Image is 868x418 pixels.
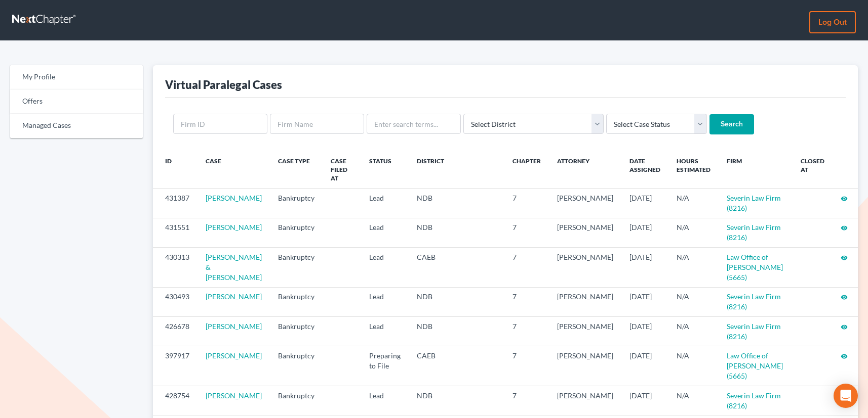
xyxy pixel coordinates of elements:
td: NDB [409,386,504,415]
input: Search [709,114,754,134]
th: Attorney [549,151,621,189]
i: visibility [841,224,848,231]
th: Firm [719,151,793,189]
a: visibility [841,223,848,231]
th: District [409,151,504,189]
td: CAEB [409,248,504,287]
td: [DATE] [621,287,668,316]
td: Lead [361,317,409,346]
td: [DATE] [621,218,668,247]
td: NDB [409,218,504,247]
a: Severin Law Firm (8216) [727,292,781,311]
td: Bankruptcy [270,287,323,316]
a: Severin Law Firm (8216) [727,322,781,341]
td: [DATE] [621,386,668,415]
a: [PERSON_NAME] [206,223,262,231]
i: visibility [841,323,848,331]
td: Lead [361,386,409,415]
td: 7 [504,287,549,316]
th: Case Filed At [323,151,361,189]
td: 7 [504,346,549,386]
td: N/A [668,248,719,287]
td: [DATE] [621,317,668,346]
td: [PERSON_NAME] [549,248,621,287]
i: visibility [841,195,848,202]
th: Closed at [793,151,833,189]
td: N/A [668,317,719,346]
td: [PERSON_NAME] [549,386,621,415]
th: Status [361,151,409,189]
div: Virtual Paralegal Cases [165,77,282,92]
td: 426678 [153,317,198,346]
th: Hours Estimated [668,151,719,189]
td: N/A [668,189,719,218]
td: [PERSON_NAME] [549,287,621,316]
td: 431387 [153,189,198,218]
a: Severin Law Firm (8216) [727,194,781,212]
i: visibility [841,254,848,261]
td: N/A [668,346,719,386]
td: [DATE] [621,346,668,386]
td: Lead [361,248,409,287]
td: 428754 [153,386,198,415]
td: 7 [504,248,549,287]
a: visibility [841,322,848,331]
a: [PERSON_NAME] [206,292,262,301]
td: Lead [361,218,409,247]
td: Bankruptcy [270,386,323,415]
td: Bankruptcy [270,317,323,346]
a: Managed Cases [10,114,143,138]
a: Log out [809,11,856,33]
td: Bankruptcy [270,218,323,247]
td: Bankruptcy [270,346,323,386]
td: NDB [409,189,504,218]
td: 430313 [153,248,198,287]
td: 7 [504,317,549,346]
td: Preparing to File [361,346,409,386]
a: My Profile [10,65,143,89]
td: [PERSON_NAME] [549,346,621,386]
div: Open Intercom Messenger [834,384,858,408]
a: Severin Law Firm (8216) [727,391,781,410]
input: Enter search terms... [367,114,461,134]
td: [PERSON_NAME] [549,218,621,247]
th: Case [198,151,270,189]
td: 7 [504,218,549,247]
a: [PERSON_NAME] & [PERSON_NAME] [206,253,262,282]
i: visibility [841,294,848,301]
td: Lead [361,189,409,218]
th: Chapter [504,151,549,189]
th: ID [153,151,198,189]
td: [PERSON_NAME] [549,317,621,346]
a: [PERSON_NAME] [206,322,262,331]
a: [PERSON_NAME] [206,391,262,400]
i: visibility [841,353,848,360]
td: N/A [668,287,719,316]
td: N/A [668,218,719,247]
a: visibility [841,194,848,202]
td: CAEB [409,346,504,386]
a: [PERSON_NAME] [206,351,262,360]
a: visibility [841,351,848,360]
a: Law Office of [PERSON_NAME] (5665) [727,351,783,380]
th: Date Assigned [621,151,668,189]
td: N/A [668,386,719,415]
a: Law Office of [PERSON_NAME] (5665) [727,253,783,282]
th: Case Type [270,151,323,189]
td: NDB [409,317,504,346]
a: Offers [10,89,143,114]
td: Bankruptcy [270,189,323,218]
input: Firm Name [270,114,364,134]
td: 397917 [153,346,198,386]
td: 431551 [153,218,198,247]
td: [DATE] [621,248,668,287]
a: visibility [841,253,848,261]
td: NDB [409,287,504,316]
a: [PERSON_NAME] [206,194,262,202]
a: visibility [841,292,848,301]
td: 430493 [153,287,198,316]
td: 7 [504,386,549,415]
td: [DATE] [621,189,668,218]
a: Severin Law Firm (8216) [727,223,781,242]
td: 7 [504,189,549,218]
